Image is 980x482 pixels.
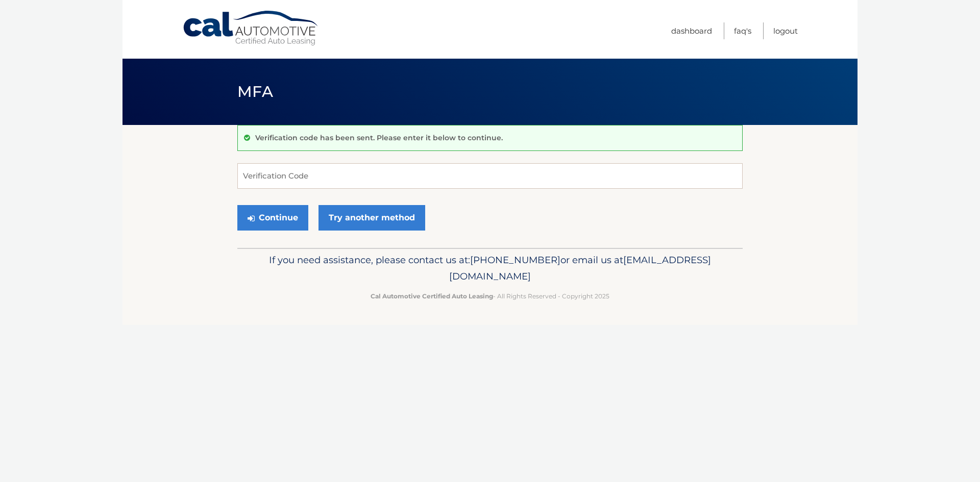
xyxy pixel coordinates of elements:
a: Dashboard [671,22,712,39]
span: [EMAIL_ADDRESS][DOMAIN_NAME] [449,254,711,282]
span: MFA [237,82,273,101]
strong: Cal Automotive Certified Auto Leasing [371,292,493,300]
p: If you need assistance, please contact us at: or email us at [244,252,736,285]
a: Cal Automotive [182,10,320,46]
p: Verification code has been sent. Please enter it below to continue. [255,133,503,142]
a: Try another method [318,205,425,231]
a: FAQ's [734,22,751,39]
input: Verification Code [237,163,743,189]
p: - All Rights Reserved - Copyright 2025 [244,291,736,301]
span: [PHONE_NUMBER] [470,254,560,266]
button: Continue [237,205,308,231]
a: Logout [773,22,798,39]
